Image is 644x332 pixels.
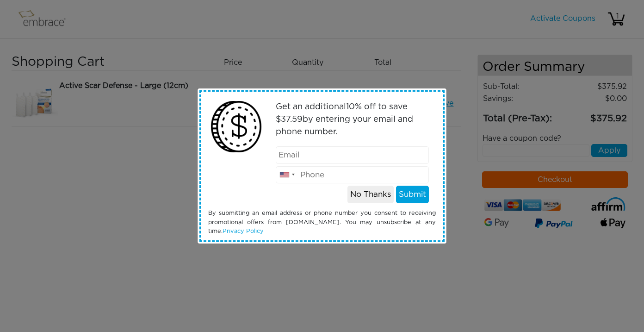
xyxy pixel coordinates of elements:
[276,167,297,183] div: United States: +1
[206,96,266,157] img: money2.png
[201,209,443,236] div: By submitting an email address or phone number you consent to receiving promotional offers from [...
[396,186,429,203] button: Submit
[276,166,429,184] input: Phone
[281,115,303,124] span: 37.59
[347,186,394,203] button: No Thanks
[276,101,429,138] p: Get an additional % off to save $ by entering your email and phone number.
[223,228,264,234] a: Privacy Policy
[346,103,355,111] span: 10
[276,146,429,164] input: Email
